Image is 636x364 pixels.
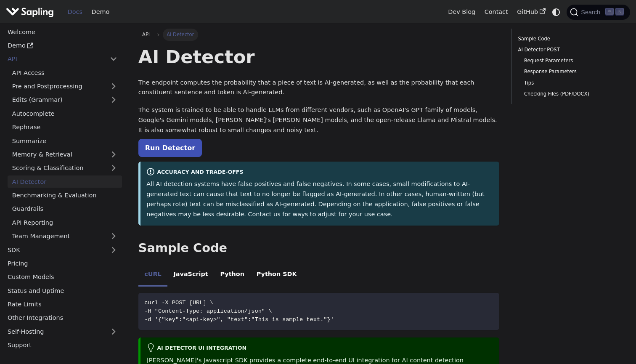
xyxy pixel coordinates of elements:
img: Sapling.ai [6,6,54,18]
a: Contact [480,5,513,19]
span: Search [578,9,605,16]
a: Other Integrations [3,312,122,324]
a: Edits (Grammar) [8,94,122,106]
a: API [3,53,105,65]
div: AI Detector UI integration [146,343,493,353]
span: -d '{"key":"<api-key>", "text":"This is sample text."}' [144,316,334,323]
a: API Access [8,66,122,79]
a: API [138,29,154,40]
button: Switch between dark and light mode (currently system mode) [550,6,562,18]
a: Scoring & Classification [8,162,122,174]
a: Guardrails [8,203,122,215]
a: Pricing [3,258,122,270]
li: cURL [138,263,167,287]
div: Accuracy and Trade-offs [146,167,493,178]
a: GitHub [512,5,550,19]
span: curl -X POST [URL] \ [144,300,213,306]
a: Custom Models [3,271,122,283]
span: AI Detector [163,29,198,40]
span: -H "Content-Type: application/json" \ [144,308,272,314]
a: Response Parameters [524,68,618,76]
a: Demo [87,5,114,19]
li: Python SDK [250,263,303,287]
a: Status and Uptime [3,284,122,297]
a: Summarize [8,135,122,147]
a: Sample Code [518,35,621,43]
a: Rate Limits [3,298,122,311]
button: Search (Command+K) [567,5,630,20]
a: Tips [524,79,618,87]
li: Python [214,263,250,287]
a: Sapling.ai [6,6,57,18]
a: Pre and Postprocessing [8,80,122,93]
kbd: K [615,8,624,16]
a: Benchmarking & Evaluation [8,189,122,202]
p: All AI detection systems have false positives and false negatives. In some cases, small modificat... [146,179,493,219]
span: API [142,32,150,37]
li: JavaScript [167,263,214,287]
a: Self-Hosting [3,325,122,337]
a: Request Parameters [524,57,618,65]
p: The endpoint computes the probability that a piece of text is AI-generated, as well as the probab... [138,78,500,98]
a: Docs [63,5,87,19]
a: Checking Files (PDF/DOCX) [524,90,618,98]
button: Expand sidebar category 'SDK' [105,244,122,256]
a: AI Detector POST [518,46,621,54]
h1: AI Detector [138,45,500,68]
a: SDK [3,244,105,256]
a: Autocomplete [8,107,122,120]
button: Collapse sidebar category 'API' [105,53,122,65]
a: Rephrase [8,121,122,133]
a: API Reporting [8,216,122,228]
a: Team Management [8,230,122,242]
kbd: ⌘ [605,8,614,16]
h2: Sample Code [138,241,500,256]
a: Support [3,339,122,351]
nav: Breadcrumbs [138,29,500,40]
a: AI Detector [8,175,122,188]
a: Memory & Retrieval [8,149,122,161]
a: Dev Blog [443,5,480,19]
a: Demo [3,40,122,52]
a: Run Detector [138,139,202,157]
p: The system is trained to be able to handle LLMs from different vendors, such as OpenAI's GPT fami... [138,105,500,135]
a: Welcome [3,26,122,38]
